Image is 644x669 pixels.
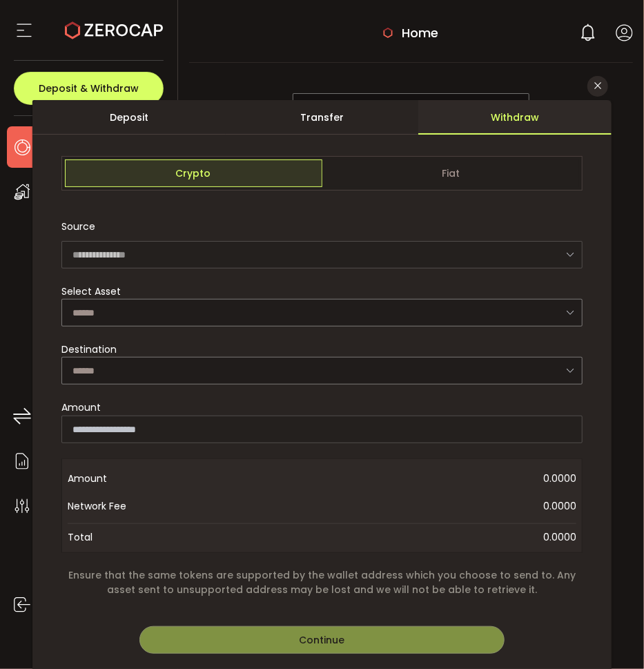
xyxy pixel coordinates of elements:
[322,159,580,187] span: Fiat
[178,492,577,520] span: 0.0000
[68,527,92,547] span: Total
[478,520,644,669] div: 聊天小工具
[68,492,178,520] span: Network Fee
[139,626,505,654] button: Continue
[418,100,612,135] div: Withdraw
[61,568,583,597] span: Ensure that the same tokens are supported by the wallet address which you choose to send to. Any ...
[178,465,577,492] span: 0.0000
[61,342,117,356] span: Destination
[226,100,419,135] div: Transfer
[300,633,345,647] span: Continue
[61,284,129,298] label: Select Asset
[61,400,101,415] span: Amount
[478,520,644,669] iframe: Chat Widget
[61,213,95,240] span: Source
[65,159,322,187] span: Crypto
[32,100,226,135] div: Deposit
[68,465,178,492] span: Amount
[587,76,608,97] button: Close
